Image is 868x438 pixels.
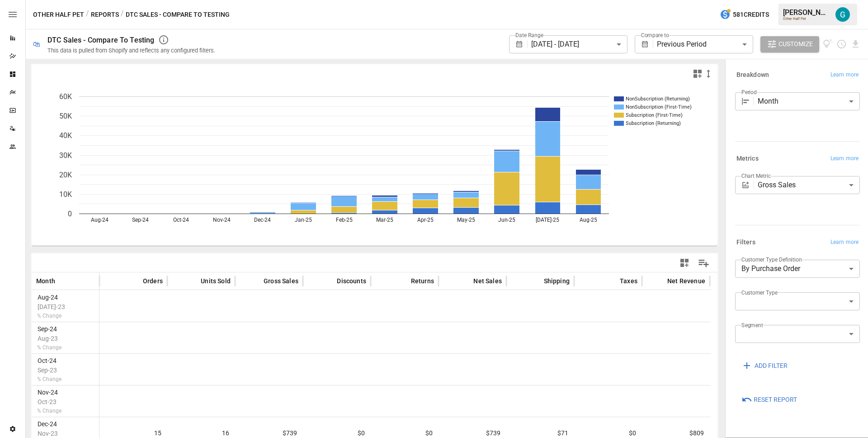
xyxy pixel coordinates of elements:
span: Discounts [337,276,366,286]
text: 20K [59,171,72,179]
text: 0 [68,209,72,218]
button: ADD FILTER [735,357,794,374]
text: [DATE]-25 [536,217,559,223]
text: Subscription (First-Time) [626,112,683,118]
span: Reset Report [754,394,797,405]
span: Aug-24 [36,294,66,301]
div: [DATE] - [DATE] [531,35,627,53]
span: Dec-24 [36,420,63,428]
text: Apr-25 [417,217,434,223]
text: Feb-25 [336,217,353,223]
img: Gavin Acres [835,7,850,22]
text: Aug-24 [91,217,108,223]
span: Learn more [830,154,859,163]
span: Returns [411,276,434,286]
button: Reset Report [735,392,803,408]
span: [DATE]-23 [36,303,66,310]
span: Nov-24 [36,389,63,396]
span: % Change [36,376,63,382]
span: Taxes [620,276,637,286]
span: % Change [36,313,66,319]
div: Month [758,92,860,110]
button: Download report [850,39,861,49]
span: Shipping [544,276,570,286]
button: Sort [606,275,619,287]
button: Reports [91,9,119,20]
button: Sort [460,275,472,287]
button: View documentation [823,36,833,52]
span: Month [36,276,55,286]
button: Other Half Pet [33,9,84,20]
label: Date Range [515,31,543,39]
span: $739 [443,429,502,437]
label: Chart Metric [741,172,771,180]
h6: Metrics [736,154,759,164]
label: Segment [741,321,763,329]
button: Schedule report [836,39,847,49]
div: / [86,9,89,20]
span: Orders [143,276,163,286]
span: Customize [778,38,813,50]
text: Jun-25 [498,217,515,223]
span: % Change [36,344,63,351]
span: 15 [104,429,163,437]
text: Subscription (Returning) [626,120,681,126]
text: NonSubscription (Returning) [626,96,690,102]
text: 50K [59,112,72,120]
text: Aug-25 [580,217,597,223]
button: Sort [323,275,336,287]
text: Dec-24 [254,217,271,223]
span: $0 [375,429,434,437]
div: Gross Sales [758,176,860,194]
div: / [121,9,124,20]
button: Manage Columns [693,253,714,273]
button: Sort [654,275,666,287]
span: Oct-24 [36,357,63,364]
button: Sort [129,275,142,287]
div: [PERSON_NAME] [783,8,830,17]
text: May-25 [457,217,475,223]
label: Period [741,88,757,96]
span: Nov-23 [36,430,63,437]
text: 60K [59,92,72,101]
text: Mar-25 [376,217,393,223]
span: $809 [646,429,705,437]
button: Gavin Acres [830,2,855,27]
span: 16 [172,429,231,437]
button: Sort [56,275,69,287]
text: 10K [59,190,72,199]
span: $739 [240,429,298,437]
button: 581Credits [716,6,773,23]
label: Customer Type [741,289,778,296]
button: Customize [760,36,819,52]
span: % Change [36,408,63,414]
text: NonSubscription (First-Time) [626,104,692,110]
button: Sort [397,275,410,287]
span: Oct-23 [36,398,63,405]
label: Customer Type Definition [741,256,802,263]
svg: A chart. [32,83,711,246]
h6: Filters [736,238,755,248]
span: Learn more [830,71,859,80]
span: Net Revenue [667,276,705,286]
span: Previous Period [657,40,707,48]
span: ADD FILTER [755,360,788,371]
span: Units Sold [201,276,231,286]
span: Learn more [830,238,859,247]
text: Nov-24 [213,217,231,223]
span: Sep-24 [36,325,63,333]
span: Sep-23 [36,367,63,374]
text: 30K [59,151,72,160]
span: Aug-23 [36,335,63,342]
span: Net Sales [473,276,502,286]
text: Sep-24 [132,217,149,223]
button: Sort [187,275,200,287]
div: This data is pulled from Shopify and reflects any configured filters. [47,47,215,54]
span: Gross Sales [264,276,298,286]
div: By Purchase Order [735,260,860,278]
text: Oct-24 [173,217,189,223]
button: Sort [250,275,263,287]
div: 🛍 [33,40,40,48]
